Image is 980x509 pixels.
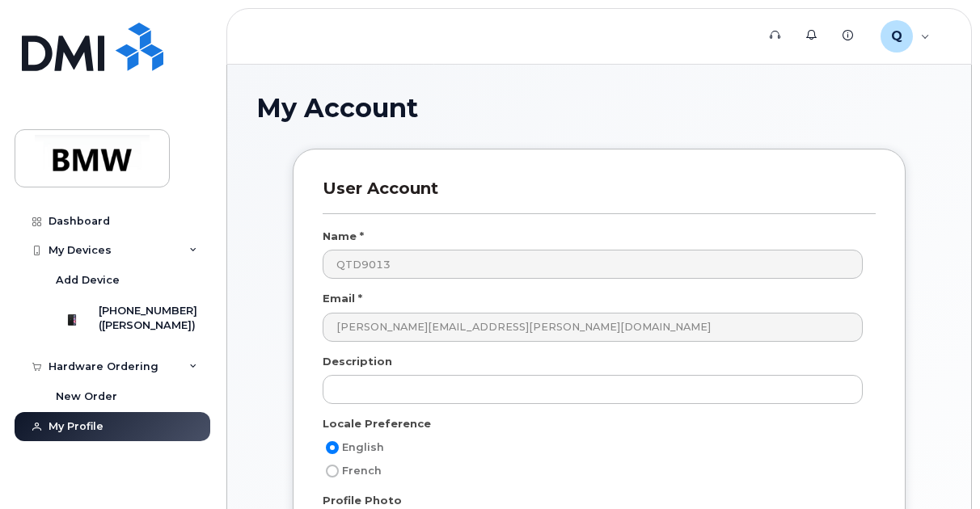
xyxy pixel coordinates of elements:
span: French [342,465,382,477]
label: Profile Photo [323,493,402,508]
input: French [326,465,339,477]
h3: User Account [323,179,876,213]
span: English [342,441,384,453]
label: Locale Preference [323,416,431,431]
h1: My Account [256,94,942,122]
label: Name * [323,229,364,244]
label: Email * [323,291,362,306]
label: Description [323,354,392,369]
input: English [326,441,339,454]
iframe: Messenger Launcher [910,439,968,497]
